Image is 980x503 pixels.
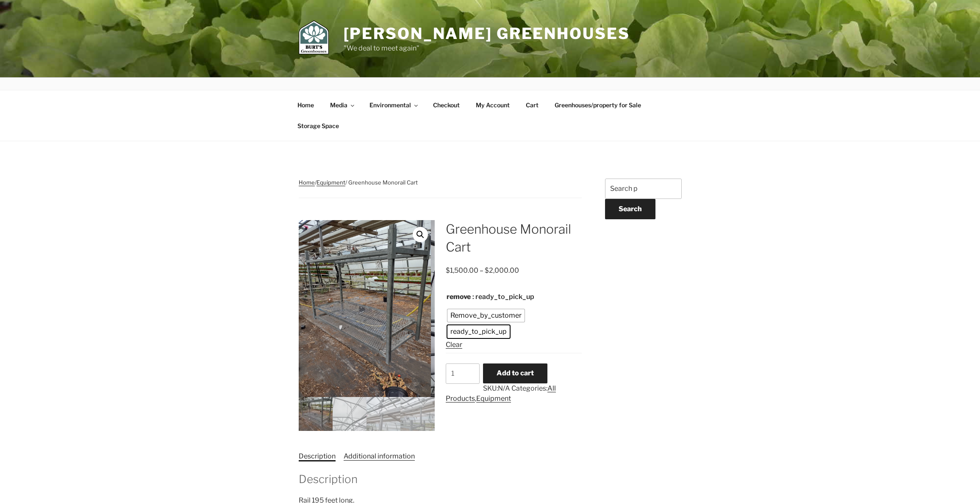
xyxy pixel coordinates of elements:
[299,179,315,186] a: Home
[431,220,564,397] img: Greenhouse Monorail Cart - Image 2
[446,384,556,402] span: Categories: ,
[485,266,519,274] bdi: 2,000.00
[476,394,511,402] a: Equipment
[333,397,366,431] img: Greenhouse Monorail Cart - Image 2
[290,95,690,136] nav: Top Menu
[547,95,649,115] a: Greenhouses/property for Sale
[344,452,415,460] a: Additional information
[480,266,483,274] span: –
[605,199,655,219] button: Search
[605,179,682,199] input: Search products…
[472,292,534,302] span: : ready_to_pick_up
[498,384,510,392] span: N/A
[485,266,489,274] span: $
[447,325,510,338] li: ready_to_pick_up
[483,363,547,383] button: Add to cart
[316,179,345,186] a: Equipment
[323,95,361,115] a: Media
[446,307,582,340] ul: remove
[446,384,556,402] a: All Products
[299,179,582,198] nav: Breadcrumb
[605,179,682,249] aside: Blog Sidebar
[344,24,630,43] a: [PERSON_NAME] Greenhouses
[469,95,517,115] a: My Account
[446,220,582,256] h1: Greenhouse Monorail Cart
[446,266,450,274] span: $
[400,397,434,431] img: Greenhouse Monorail Cart - Image 4
[446,341,462,349] a: Clear options
[299,20,329,54] img: Burt's Greenhouses
[446,266,478,274] bdi: 1,500.00
[447,292,471,302] label: remove
[448,327,509,337] span: ready_to_pick_up
[366,397,400,431] img: Greenhouse Monorail Cart - Image 3
[446,363,480,384] input: Product quantity
[448,310,524,321] span: Remove_by_customer
[290,115,347,136] a: Storage Space
[362,95,425,115] a: Environmental
[299,452,336,460] a: Description
[290,95,322,115] a: Home
[483,384,510,392] span: SKU:
[413,227,428,242] a: View full-screen image gallery
[299,397,333,431] img: Greenhouse Monorail Cart
[519,95,546,115] a: Cart
[299,472,582,487] h2: Description
[447,309,525,322] li: Remove_by_customer
[426,95,467,115] a: Checkout
[344,43,630,53] p: "We deal to meet again"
